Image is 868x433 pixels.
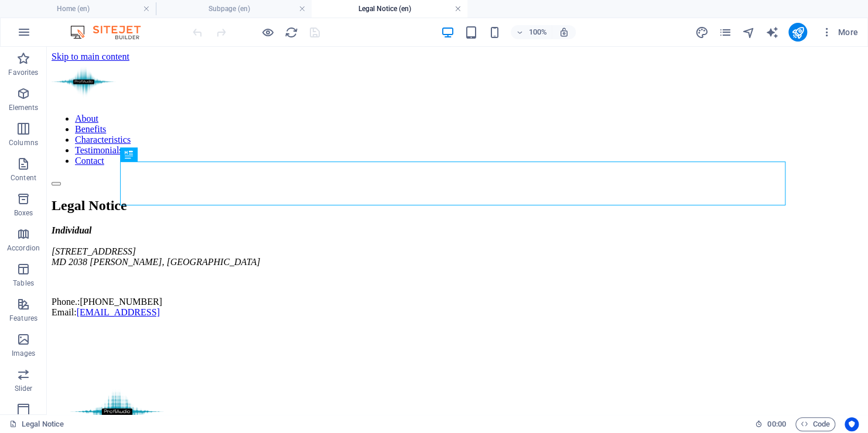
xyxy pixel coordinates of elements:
button: 100% [511,25,552,39]
p: Features [9,314,37,323]
button: publish [788,23,807,42]
button: navigator [741,25,756,39]
button: Code [795,417,835,431]
p: Boxes [14,208,33,218]
button: Click here to leave preview mode and continue editing [261,25,275,39]
button: design [695,25,709,39]
p: Columns [9,138,38,147]
h6: 100% [528,25,547,39]
a: Click to cancel selection. Double-click to open Pages [9,417,64,431]
a: Skip to main content [5,5,83,15]
p: Accordion [7,243,40,253]
i: AI Writer [765,26,778,39]
p: Content [11,173,36,183]
button: text_generator [765,25,779,39]
img: Editor Logo [67,25,155,39]
i: Publish [791,26,804,39]
p: Slider [15,384,33,393]
span: More [821,26,858,38]
p: Elements [9,103,39,112]
h4: Legal Notice (en) [312,2,467,15]
p: Tables [13,279,34,288]
h6: Session time [755,417,786,431]
h4: Subpage (en) [156,2,312,15]
button: More [816,23,863,42]
span: Code [801,417,830,431]
button: pages [718,25,732,39]
button: Usercentrics [845,417,859,431]
i: On resize automatically adjust zoom level to fit chosen device. [559,27,569,37]
i: Design (Ctrl+Alt+Y) [695,26,708,39]
span: : [775,420,777,428]
i: Navigator [741,26,755,39]
p: Favorites [8,68,38,77]
i: Pages (Ctrl+Alt+S) [718,26,732,39]
span: 00 00 [767,417,785,431]
p: Images [12,349,36,358]
i: Reload page [285,26,298,39]
button: reload [284,25,298,39]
